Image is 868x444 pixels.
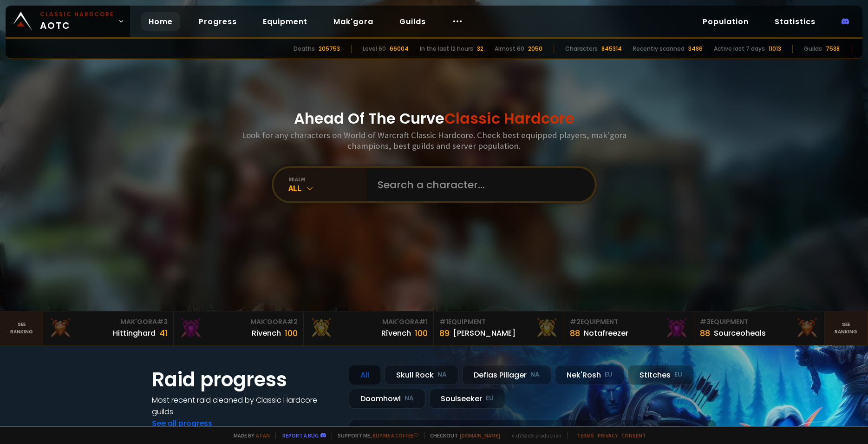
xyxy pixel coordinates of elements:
div: 88 [700,327,710,339]
div: 3486 [688,45,703,53]
div: 2050 [528,45,542,53]
span: # 3 [700,317,711,326]
div: All [349,365,381,385]
small: EU [486,394,494,403]
span: # 2 [570,317,581,326]
div: Characters [565,45,598,53]
div: Notafreezer [584,327,628,339]
div: Nek'Rosh [555,365,624,385]
div: Sourceoheals [714,327,766,339]
a: #3Equipment88Sourceoheals [694,311,824,345]
a: Home [141,12,180,31]
div: Deaths [294,45,315,53]
a: Population [695,12,756,31]
div: 845314 [601,45,622,53]
span: Support me, [332,432,418,439]
div: Rivench [252,327,281,339]
div: 205753 [319,45,340,53]
div: 100 [415,327,428,339]
a: Consent [621,432,646,439]
h1: Ahead Of The Curve [294,107,574,130]
span: Classic Hardcore [444,108,574,129]
div: Equipment [439,317,558,327]
a: Mak'Gora#2Rivench100 [174,311,304,345]
div: Equipment [700,317,818,327]
small: EU [605,370,613,379]
div: 11013 [769,45,781,53]
a: #1Equipment89[PERSON_NAME] [434,311,564,345]
div: Mak'Gora [309,317,428,327]
div: 41 [159,327,168,339]
a: Classic HardcoreAOTC [6,6,130,37]
div: Mak'Gora [179,317,298,327]
div: [PERSON_NAME] [453,327,516,339]
a: Mak'Gora#1Rîvench100 [304,311,434,345]
a: Mak'gora [326,12,381,31]
div: Skull Rock [385,365,458,385]
input: Search a character... [372,168,584,201]
a: Guilds [392,12,433,31]
div: Soulseeker [429,389,505,409]
div: 7538 [826,45,840,53]
span: Made by [228,432,270,439]
span: Checkout [424,432,500,439]
a: Report a bug [282,432,319,439]
a: Buy me a coffee [372,432,418,439]
small: Classic Hardcore [40,10,114,19]
div: Recently scanned [633,45,685,53]
div: 88 [570,327,580,339]
small: NA [437,370,447,379]
div: 100 [285,327,298,339]
div: Level 60 [363,45,386,53]
a: Equipment [255,12,315,31]
span: AOTC [40,10,114,33]
div: 32 [477,45,483,53]
a: a fan [256,432,270,439]
span: # 1 [439,317,448,326]
div: Active last 7 days [714,45,765,53]
span: # 2 [287,317,298,326]
div: Almost 60 [495,45,524,53]
h4: Most recent raid cleaned by Classic Hardcore guilds [152,394,338,417]
div: Rîvench [381,327,411,339]
div: Doomhowl [349,389,425,409]
div: 66004 [390,45,409,53]
div: Mak'Gora [49,317,167,327]
span: # 3 [157,317,168,326]
div: Guilds [804,45,822,53]
div: All [288,183,366,193]
a: [DOMAIN_NAME] [460,432,500,439]
a: Statistics [767,12,823,31]
div: 89 [439,327,450,339]
div: Defias Pillager [462,365,551,385]
div: Stitches [628,365,694,385]
a: Seeranking [825,311,868,345]
div: realm [288,176,366,183]
a: #2Equipment88Notafreezer [564,311,694,345]
a: Progress [191,12,244,31]
span: v. d752d5 - production [506,432,561,439]
a: See all progress [152,418,212,429]
small: EU [674,370,682,379]
small: NA [405,394,414,403]
a: Terms [577,432,594,439]
small: NA [530,370,540,379]
h1: Raid progress [152,365,338,394]
span: # 1 [419,317,428,326]
a: Mak'Gora#3Hittinghard41 [43,311,173,345]
div: In the last 12 hours [420,45,473,53]
div: Equipment [570,317,688,327]
div: Hittinghard [113,327,156,339]
h3: Look for any characters on World of Warcraft Classic Hardcore. Check best equipped players, mak'g... [238,130,630,151]
a: Privacy [598,432,618,439]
